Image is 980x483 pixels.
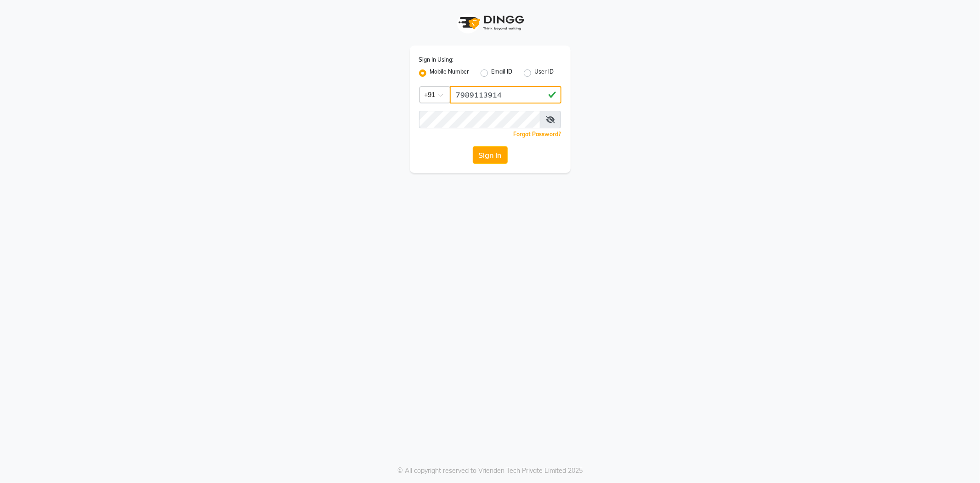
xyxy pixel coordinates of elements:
a: Forgot Password? [514,131,561,138]
img: logo1.svg [453,9,527,36]
label: Email ID [492,68,513,79]
button: Sign In [473,146,508,164]
label: User ID [535,68,554,79]
label: Mobile Number [430,68,470,79]
input: Username [419,111,541,128]
label: Sign In Using: [419,56,454,64]
input: Username [450,86,561,103]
